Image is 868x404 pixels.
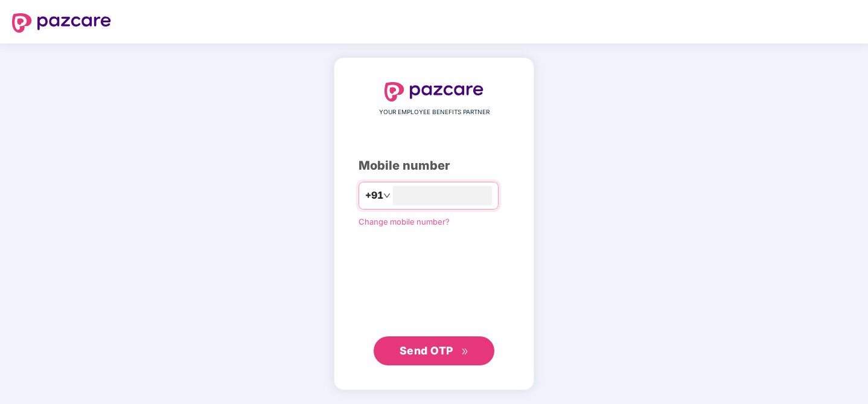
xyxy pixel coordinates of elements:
[400,344,453,357] span: Send OTP
[379,107,490,117] span: YOUR EMPLOYEE BENEFITS PARTNER
[383,192,391,199] span: down
[359,156,509,175] div: Mobile number
[12,13,111,33] img: logo
[385,82,483,101] img: logo
[359,217,450,226] a: Change mobile number?
[374,336,494,365] button: Send OTPdouble-right
[461,348,469,356] span: double-right
[365,188,383,203] span: +91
